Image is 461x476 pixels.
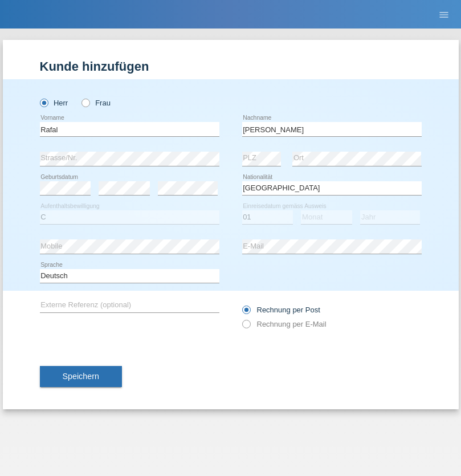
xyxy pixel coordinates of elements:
label: Frau [81,99,111,107]
label: Rechnung per Post [242,306,320,314]
span: Speichern [63,372,99,381]
i: menu [438,9,450,21]
a: menu [433,11,455,18]
label: Rechnung per E-Mail [242,320,327,328]
h1: Kunde hinzufügen [40,59,422,74]
input: Rechnung per Post [242,306,250,320]
button: Speichern [40,366,122,388]
input: Frau [81,99,89,106]
input: Rechnung per E-Mail [242,320,250,334]
label: Herr [40,99,68,107]
input: Herr [40,99,47,106]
